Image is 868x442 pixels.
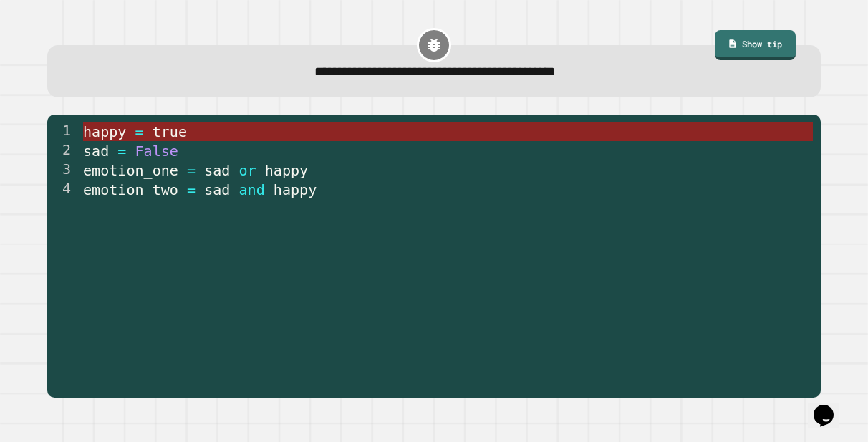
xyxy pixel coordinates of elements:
div: 1 [47,122,80,141]
div: 3 [47,160,80,180]
span: or [239,162,256,179]
span: happy [265,162,308,179]
span: happy [83,123,126,140]
span: true [153,123,187,140]
span: sad [83,143,109,160]
span: happy [274,181,317,198]
div: 2 [47,141,80,160]
span: sad [205,181,231,198]
span: emotion_one [83,162,178,179]
span: and [239,181,265,198]
iframe: chat widget [808,385,854,428]
div: 4 [47,180,80,199]
span: = [118,143,127,160]
span: False [135,143,178,160]
span: = [135,123,144,140]
a: Show tip [715,30,796,60]
span: = [187,162,196,179]
span: emotion_two [83,181,178,198]
span: sad [205,162,231,179]
span: = [187,181,196,198]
